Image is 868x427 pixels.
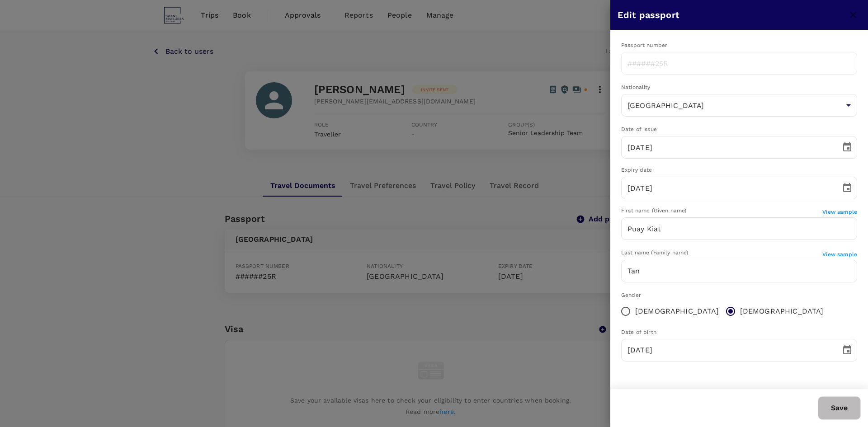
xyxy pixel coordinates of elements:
[621,83,857,92] div: Nationality
[838,179,856,197] button: Choose date, selected date is Oct 22, 2034
[621,339,835,361] input: DD/MM/YYYY
[621,136,835,159] input: DD/MM/YYYY
[635,306,719,317] span: [DEMOGRAPHIC_DATA]
[838,138,856,156] button: Choose date, selected date is Oct 22, 2024
[621,249,822,258] div: Last name (Family name)
[822,251,857,258] span: View sample
[621,177,835,199] input: DD/MM/YYYY
[818,396,861,420] button: Save
[621,206,822,216] div: First name (Given name)
[621,52,857,75] input: ######25R
[621,125,857,134] div: Date of issue
[621,328,857,337] div: Date of birth
[621,94,857,117] div: [GEOGRAPHIC_DATA]
[621,41,857,50] div: Passport number
[618,8,845,22] h6: Edit passport
[822,209,857,215] span: View sample
[740,306,824,317] span: [DEMOGRAPHIC_DATA]
[621,291,857,300] div: Gender
[621,166,857,175] div: Expiry date
[838,341,856,359] button: Choose date, selected date is Dec 19, 1971
[845,7,861,23] button: close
